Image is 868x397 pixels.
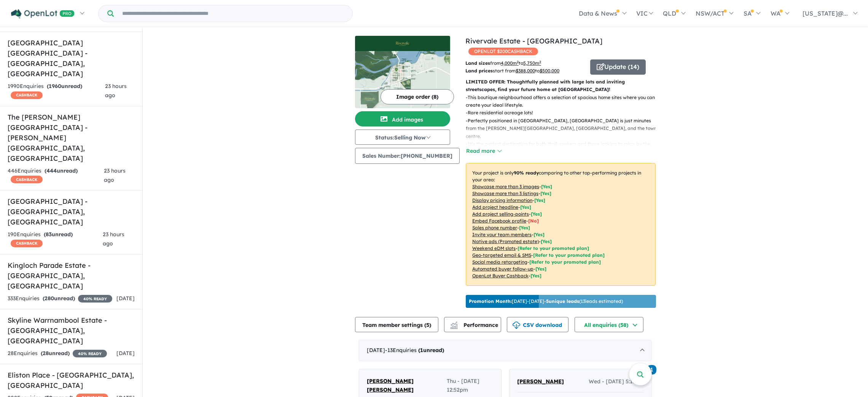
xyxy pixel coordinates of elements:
p: - Perfectly positioned in [GEOGRAPHIC_DATA], [GEOGRAPHIC_DATA] is just minutes from the [PERSON_N... [466,117,662,140]
u: Invite your team members [472,232,532,237]
h5: Skyline Warrnambool Estate - [GEOGRAPHIC_DATA] , [GEOGRAPHIC_DATA] [8,315,135,346]
p: - This boutique neighbourhood offers a selection of spacious home sites where you can create your... [466,94,662,109]
u: Automated buyer follow-up [472,266,534,272]
div: 190 Enquir ies [8,230,103,248]
span: 23 hours ago [103,231,124,247]
h5: The [PERSON_NAME][GEOGRAPHIC_DATA] - [PERSON_NAME][GEOGRAPHIC_DATA] , [GEOGRAPHIC_DATA] [8,112,135,163]
p: - Rare residential acreage lots! [466,109,662,117]
span: Thu - [DATE] 12:52pm [447,377,494,395]
span: [ Yes ] [541,184,552,189]
span: [ Yes ] [534,232,545,237]
span: [Yes] [530,273,542,279]
span: CASHBACK [11,91,43,99]
button: CSV download [507,317,569,332]
span: to [519,60,541,66]
strong: ( unread) [418,347,444,354]
span: 28 [43,350,49,357]
u: Embed Facebook profile [472,218,526,224]
span: [DATE] [116,295,135,302]
span: 40 % READY [73,350,107,357]
span: [PERSON_NAME] [517,378,564,385]
b: 90 % ready [514,170,539,176]
a: Rivervale Estate - Yarrawonga LogoRivervale Estate - Yarrawonga [355,36,450,108]
a: [PERSON_NAME] [PERSON_NAME] [367,377,447,395]
p: Your project is only comparing to other top-performing projects in your area: - - - - - - - - - -... [466,163,656,286]
img: download icon [513,322,520,329]
strong: ( unread) [41,350,70,357]
u: $ 388,000 [516,68,535,74]
p: [DATE] - [DATE] - ( 13 leads estimated) [469,298,623,305]
p: - It’s the perfect destination for both thrill-seekers and those looking to relax by the water, w... [466,140,662,156]
u: Weekend eDM slots [472,245,516,251]
strong: ( unread) [44,231,73,238]
span: [ Yes ] [531,211,542,217]
button: Image order (8) [381,89,454,104]
span: 83 [46,231,52,238]
div: 446 Enquir ies [8,166,104,185]
p: from [465,59,585,67]
div: 1990 Enquir ies [8,82,105,100]
span: 1960 [49,83,61,90]
span: Wed - [DATE] 5:16pm [589,377,644,386]
a: [PERSON_NAME] [517,377,564,386]
u: Display pricing information [472,197,532,203]
span: [PERSON_NAME] [PERSON_NAME] [367,378,414,394]
span: [ Yes ] [520,204,531,210]
button: Update (14) [590,59,646,75]
u: Sales phone number [472,225,517,231]
span: 280 [45,295,54,302]
u: Social media retargeting [472,259,527,265]
span: [Yes] [535,266,546,272]
b: Land prices [465,68,493,74]
button: Team member settings (5) [355,317,438,332]
img: Rivervale Estate - Yarrawonga [355,51,450,108]
strong: ( unread) [43,295,75,302]
strong: ( unread) [47,83,82,90]
span: [ Yes ] [540,190,551,196]
span: 5 [426,322,429,328]
span: [Refer to your promoted plan] [533,252,605,258]
u: Geo-targeted email & SMS [472,252,531,258]
b: Land sizes [465,60,490,66]
b: 5 unique leads [546,298,579,304]
u: Native ads (Promoted estate) [472,239,539,244]
h5: [GEOGRAPHIC_DATA] [GEOGRAPHIC_DATA] - [GEOGRAPHIC_DATA] , [GEOGRAPHIC_DATA] [8,38,135,79]
strong: ( unread) [45,167,78,174]
u: Showcase more than 3 images [472,184,539,189]
img: Rivervale Estate - Yarrawonga Logo [358,39,447,48]
span: 444 [46,167,57,174]
a: Rivervale Estate - [GEOGRAPHIC_DATA] [465,37,602,45]
span: [ Yes ] [519,225,530,231]
span: CASHBACK [11,176,43,183]
button: Add images [355,111,450,126]
span: [ No ] [528,218,539,224]
u: Showcase more than 3 listings [472,190,538,196]
button: Read more [466,147,502,155]
sup: 2 [539,60,541,64]
h5: Kingloch Parade Estate - [GEOGRAPHIC_DATA] , [GEOGRAPHIC_DATA] [8,260,135,291]
p: start from [465,67,585,75]
button: Performance [444,317,501,332]
span: - 13 Enquir ies [385,347,444,354]
img: line-chart.svg [451,322,457,326]
span: Performance [451,322,498,328]
img: Openlot PRO Logo White [11,9,75,19]
span: 40 % READY [78,295,112,303]
div: 333 Enquir ies [8,294,112,303]
span: 1 [420,347,423,354]
u: 4,000 m [501,60,519,66]
h5: Eliston Place - [GEOGRAPHIC_DATA] , [GEOGRAPHIC_DATA] [8,370,135,391]
span: [US_STATE]@... [803,10,848,17]
div: [DATE] [359,340,652,361]
button: All enquiries (58) [575,317,643,332]
span: 23 hours ago [105,83,127,99]
p: LIMITED OFFER: Thoughtfully planned with large lots and inviting streetscapes, find your future h... [466,78,656,94]
u: 5,750 m [523,60,541,66]
u: Add project selling-points [472,211,529,217]
span: OPENLOT $ 200 CASHBACK [468,48,538,55]
span: [DATE] [116,350,135,357]
div: 28 Enquir ies [8,349,107,358]
img: bar-chart.svg [450,324,458,329]
button: Status:Selling Now [355,130,450,145]
input: Try estate name, suburb, builder or developer [115,5,351,22]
